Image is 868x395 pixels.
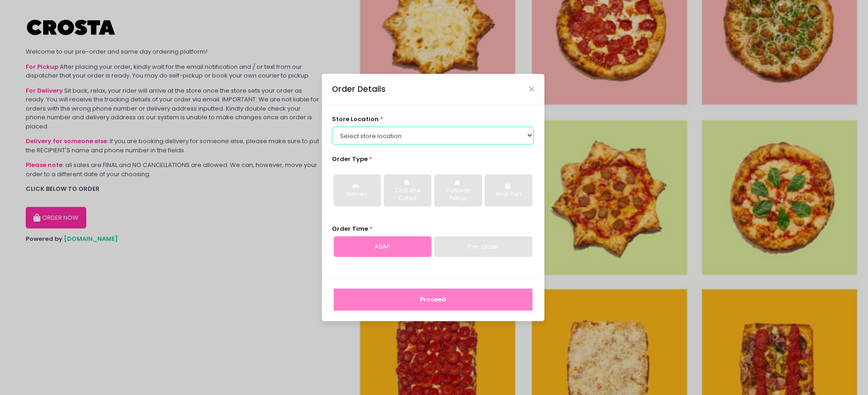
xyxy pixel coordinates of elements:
[332,115,379,123] span: store location
[384,174,431,206] button: Click and Collect
[332,155,368,163] span: Order Type
[434,174,482,206] button: Curbside Pickup
[340,190,375,199] div: Delivery
[441,187,475,203] div: Curbside Pickup
[332,224,368,233] span: Order Time
[334,174,381,206] button: Delivery
[491,190,526,199] div: Meal Plan
[334,289,532,311] button: Proceed
[332,83,386,95] div: Order Details
[485,174,532,206] button: Meal Plan
[390,187,425,203] div: Click and Collect
[529,87,534,91] button: Close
